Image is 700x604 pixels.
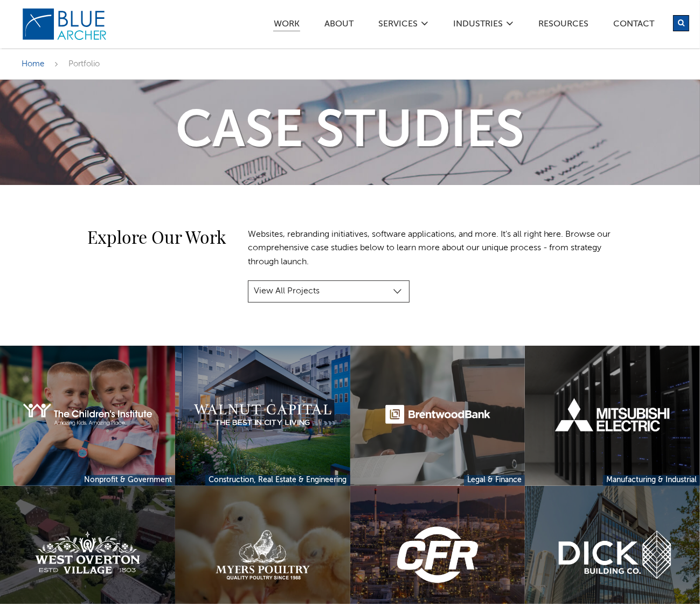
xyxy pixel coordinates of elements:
h2: Explore Our Work [22,228,226,245]
a: Construction, Real Estate & Engineering [205,475,350,486]
img: Blue Archer Logo [22,8,108,41]
a: Work [273,20,300,32]
a: Manufacturing & Industrial [603,475,700,486]
a: Nonprofit & Government [81,475,175,486]
p: Websites, rebranding initiatives, software applications, and more. It's all right here. Browse ou... [248,228,622,270]
a: SERVICES [378,20,418,31]
a: ABOUT [324,20,354,31]
a: Home [22,60,44,68]
span: Portfolio [68,60,100,68]
a: Industries [453,20,503,31]
a: Contact [613,20,655,31]
a: Legal & Finance [464,475,525,486]
a: Resources [538,20,589,31]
